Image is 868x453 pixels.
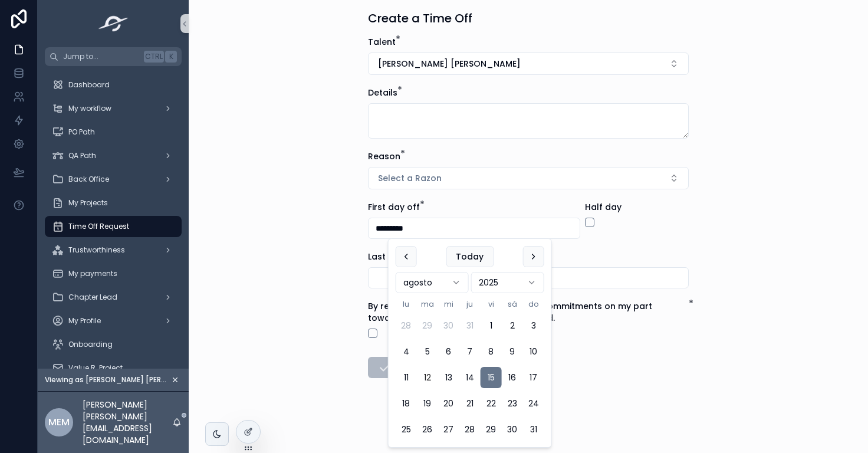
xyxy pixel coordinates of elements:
[417,298,438,310] th: martes
[481,367,502,388] button: viernes, 15 de agosto de 2025, selected
[417,419,438,440] button: martes, 26 de agosto de 2025
[446,246,494,267] button: Today
[396,419,417,440] button: lunes, 25 de agosto de 2025
[45,357,182,379] a: Value R. Project
[502,419,523,440] button: sábado, 30 de agosto de 2025
[459,367,481,388] button: jueves, 14 de agosto de 2025
[68,293,117,302] span: Chapter Lead
[45,375,169,385] span: Viewing as [PERSON_NAME] [PERSON_NAME]
[368,150,400,162] span: Reason
[438,419,459,440] button: miércoles, 27 de agosto de 2025
[45,74,182,96] a: Dashboard
[459,298,481,310] th: jueves
[523,367,544,388] button: domingo, 17 de agosto de 2025
[45,334,182,355] a: Onboarding
[45,287,182,308] a: Chapter Lead
[68,222,129,231] span: Time Off Request
[396,367,417,388] button: lunes, 11 de agosto de 2025
[368,52,689,75] button: Select Button
[68,198,108,208] span: My Projects
[45,145,182,166] a: QA Path
[368,87,397,99] span: Details
[378,58,521,70] span: [PERSON_NAME] [PERSON_NAME]
[45,263,182,284] a: My payments
[438,393,459,414] button: miércoles, 20 de agosto de 2025
[459,315,481,336] button: jueves, 31 de julio de 2025
[396,298,544,440] table: agosto 2025
[83,399,172,446] p: [PERSON_NAME] [PERSON_NAME] [EMAIL_ADDRESS][DOMAIN_NAME]
[502,298,523,310] th: sábado
[45,122,182,143] a: PO Path
[438,341,459,362] button: miércoles, 6 de agosto de 2025
[368,251,420,262] span: Last day off
[523,298,544,310] th: domingo
[368,36,396,48] span: Talent
[68,104,111,113] span: My workflow
[396,341,417,362] button: lunes, 4 de agosto de 2025
[95,14,132,33] img: App logo
[396,315,417,336] button: lunes, 28 de julio de 2025
[502,315,523,336] button: sábado, 2 de agosto de 2025
[45,239,182,261] a: Trustworthiness
[45,47,182,66] button: Jump to...CtrlK
[368,300,652,324] span: By requesting this vacation I affirm that commitments on my part towards clients or POs will not ...
[68,363,123,373] span: Value R. Project
[438,367,459,388] button: miércoles, 13 de agosto de 2025
[438,315,459,336] button: miércoles, 30 de julio de 2025
[45,310,182,331] a: My Profile
[502,341,523,362] button: sábado, 9 de agosto de 2025
[417,341,438,362] button: martes, 5 de agosto de 2025
[502,367,523,388] button: sábado, 16 de agosto de 2025
[48,415,70,429] span: MEm
[68,80,110,90] span: Dashboard
[523,419,544,440] button: domingo, 31 de agosto de 2025
[523,315,544,336] button: domingo, 3 de agosto de 2025
[459,341,481,362] button: jueves, 7 de agosto de 2025
[481,393,502,414] button: viernes, 22 de agosto de 2025
[45,216,182,237] a: Time Off Request
[68,151,96,160] span: QA Path
[481,341,502,362] button: viernes, 8 de agosto de 2025
[417,393,438,414] button: martes, 19 de agosto de 2025
[68,316,101,326] span: My Profile
[45,192,182,214] a: My Projects
[63,52,139,61] span: Jump to...
[144,51,164,63] span: Ctrl
[417,315,438,336] button: martes, 29 de julio de 2025
[68,245,125,255] span: Trustworthiness
[368,201,420,213] span: First day off
[523,393,544,414] button: domingo, 24 de agosto de 2025
[368,167,689,189] button: Select Button
[585,201,622,213] span: Half day
[523,341,544,362] button: domingo, 10 de agosto de 2025
[68,127,95,137] span: PO Path
[396,393,417,414] button: lunes, 18 de agosto de 2025
[68,340,113,349] span: Onboarding
[368,10,472,27] h1: Create a Time Off
[481,298,502,310] th: viernes
[502,393,523,414] button: sábado, 23 de agosto de 2025
[459,419,481,440] button: jueves, 28 de agosto de 2025
[68,269,117,278] span: My payments
[1,57,22,78] iframe: Spotlight
[45,98,182,119] a: My workflow
[166,52,176,61] span: K
[459,393,481,414] button: jueves, 21 de agosto de 2025
[396,298,417,310] th: lunes
[481,315,502,336] button: viernes, 1 de agosto de 2025
[438,298,459,310] th: miércoles
[68,175,109,184] span: Back Office
[417,367,438,388] button: Today, martes, 12 de agosto de 2025
[481,419,502,440] button: viernes, 29 de agosto de 2025
[45,169,182,190] a: Back Office
[378,172,442,184] span: Select a Razon
[38,66,189,369] div: scrollable content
